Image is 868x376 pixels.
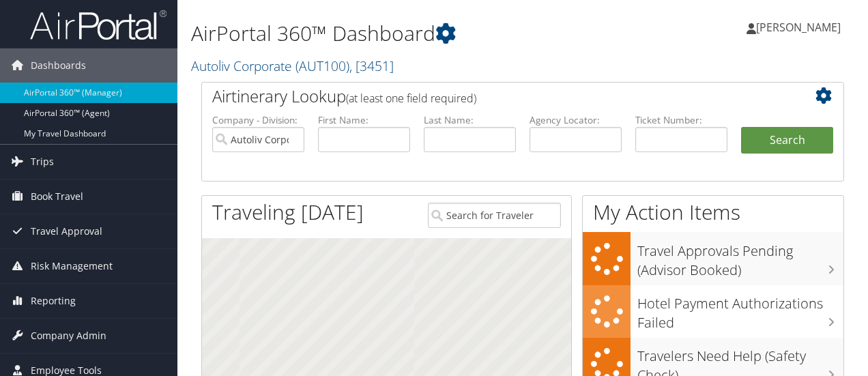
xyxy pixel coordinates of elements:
[741,127,833,154] button: Search
[31,179,83,214] span: Book Travel
[583,285,843,338] a: Hotel Payment Authorizations Failed
[191,57,394,75] a: Autoliv Corporate
[424,113,516,127] label: Last Name:
[756,20,841,35] span: [PERSON_NAME]
[31,48,86,83] span: Dashboards
[212,85,780,108] h2: Airtinerary Lookup
[212,113,304,127] label: Company - Division:
[30,9,167,41] img: airportal-logo.png
[530,113,622,127] label: Agency Locator:
[346,91,476,106] span: (at least one field required)
[31,284,76,318] span: Reporting
[295,57,349,75] span: ( AUT100 )
[637,235,843,280] h3: Travel Approvals Pending (Advisor Booked)
[747,7,854,48] a: [PERSON_NAME]
[428,203,562,228] input: Search for Traveler
[191,19,633,48] h1: AirPortal 360™ Dashboard
[635,113,727,127] label: Ticket Number:
[31,319,106,353] span: Company Admin
[318,113,410,127] label: First Name:
[31,145,54,179] span: Trips
[583,232,843,285] a: Travel Approvals Pending (Advisor Booked)
[349,57,394,75] span: , [ 3451 ]
[212,198,364,227] h1: Traveling [DATE]
[31,214,102,248] span: Travel Approval
[637,287,843,332] h3: Hotel Payment Authorizations Failed
[583,198,843,227] h1: My Action Items
[31,249,113,283] span: Risk Management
